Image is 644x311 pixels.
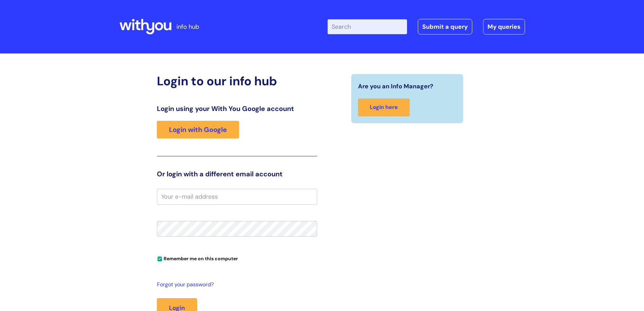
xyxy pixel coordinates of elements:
h3: Login using your With You Google account [157,105,317,113]
a: Login with Google [157,121,239,138]
input: Your e-mail address [157,189,317,204]
a: My queries [483,19,525,35]
div: You can uncheck this option if you're logging in from a shared device [157,253,317,264]
label: Remember me on this computer [157,254,238,262]
input: Remember me on this computer [158,257,162,261]
input: Search [328,19,407,34]
a: Login here [358,98,410,116]
h2: Login to our info hub [157,74,317,88]
p: info hub [176,21,199,32]
span: Are you an Info Manager? [358,81,433,92]
a: Submit a query [418,19,472,35]
h3: Or login with a different email account [157,170,317,178]
a: Forgot your password? [157,280,314,290]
